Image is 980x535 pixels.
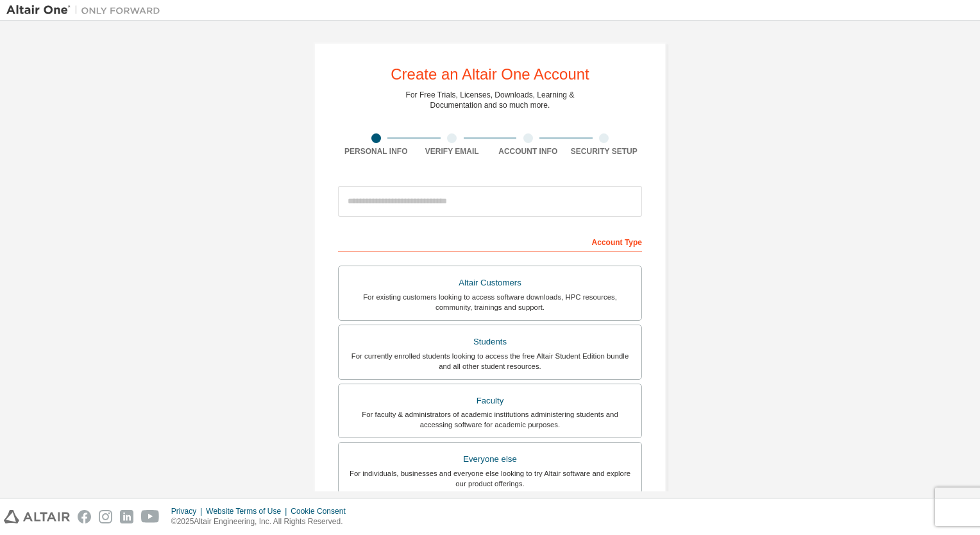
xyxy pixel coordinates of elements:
[346,468,634,489] div: For individuals, businesses and everyone else looking to try Altair software and explore our prod...
[566,146,643,157] div: Security Setup
[291,506,353,516] div: Cookie Consent
[346,392,634,410] div: Faculty
[490,146,566,157] div: Account Info
[346,409,634,430] div: For faculty & administrators of academic institutions administering students and accessing softwa...
[346,333,634,351] div: Students
[346,351,634,371] div: For currently enrolled students looking to access the free Altair Student Edition bundle and all ...
[346,292,634,312] div: For existing customers looking to access software downloads, HPC resources, community, trainings ...
[414,146,491,157] div: Verify Email
[338,231,642,251] div: Account Type
[141,510,160,523] img: youtube.svg
[99,510,112,523] img: instagram.svg
[120,510,133,523] img: linkedin.svg
[391,67,589,82] div: Create an Altair One Account
[346,274,634,292] div: Altair Customers
[6,4,167,17] img: Altair One
[78,510,91,523] img: facebook.svg
[4,510,70,523] img: altair_logo.svg
[338,146,414,157] div: Personal Info
[171,506,206,516] div: Privacy
[346,450,634,468] div: Everyone else
[206,506,291,516] div: Website Terms of Use
[171,516,353,527] p: © 2025 Altair Engineering, Inc. All Rights Reserved.
[406,90,575,110] div: For Free Trials, Licenses, Downloads, Learning & Documentation and so much more.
